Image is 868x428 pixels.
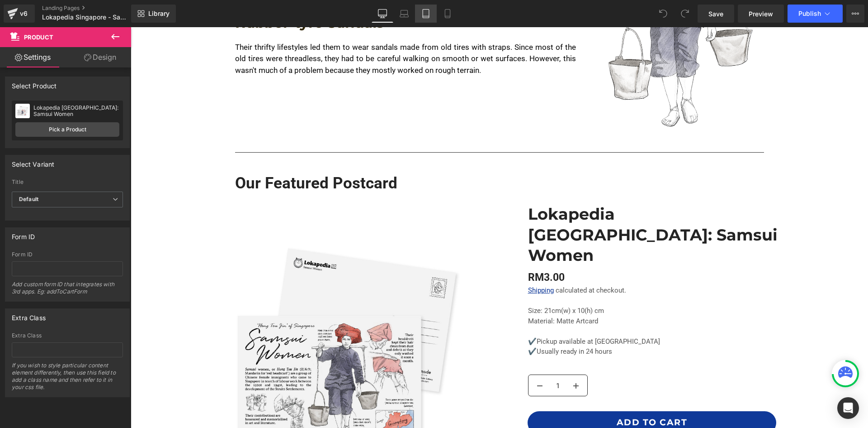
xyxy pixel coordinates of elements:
[104,14,445,49] p: Their thrifty lifestyles led them to wear sandals made from old tires with straps. Since most of ...
[749,9,773,19] span: Preview
[676,5,694,23] button: Redo
[425,259,495,267] span: calculated at checkout.
[19,196,38,202] b: Default
[437,5,458,23] a: Mobile
[12,77,57,90] div: Select Product
[738,5,784,23] a: Preview
[486,390,557,400] span: ADD TO CART
[4,5,35,23] a: v6
[798,10,821,17] span: Publish
[397,289,667,299] p: Material: Matte Artcard
[12,251,123,258] div: Form ID
[24,34,53,41] span: Product
[397,177,667,241] a: Lokapedia [GEOGRAPHIC_DATA]: Samsui Women
[12,309,46,322] div: Extra Class
[397,384,646,407] button: ADD TO CART
[397,243,434,259] span: RM3.00
[12,228,35,240] div: Form ID
[397,259,423,267] a: Shipping
[12,281,123,301] div: Add custom form ID that integrates with 3rd apps. Eg: addToCartForm
[42,5,146,12] a: Landing Pages
[788,5,843,23] button: Publish
[12,332,123,339] div: Extra Class
[18,8,29,19] div: v6
[397,309,667,320] p: ✔️Pickup available at [GEOGRAPHIC_DATA]
[415,5,437,23] a: Tablet
[33,105,119,117] div: Lokapedia [GEOGRAPHIC_DATA]: Samsui Women
[837,397,859,419] div: Open Intercom Messenger
[372,5,393,23] a: Desktop
[148,10,170,18] span: Library
[12,179,123,188] label: Title
[67,47,133,67] a: Design
[12,362,123,397] div: If you wish to style particular content element differently, then use this field to add a class n...
[708,9,723,19] span: Save
[15,122,119,137] a: Pick a Product
[397,279,667,289] p: Size: 21cm(w) x 10(h) cm
[397,319,667,330] p: ✔️Usually ready in 24 hours
[42,14,129,21] span: Lokapedia Singapore - Samsui Women
[131,5,176,23] a: New Library
[654,5,672,23] button: Undo
[15,104,30,118] img: pImage
[846,5,864,23] button: More
[12,155,55,168] div: Select Variant
[393,5,415,23] a: Laptop
[104,147,267,165] span: Our Featured Postcard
